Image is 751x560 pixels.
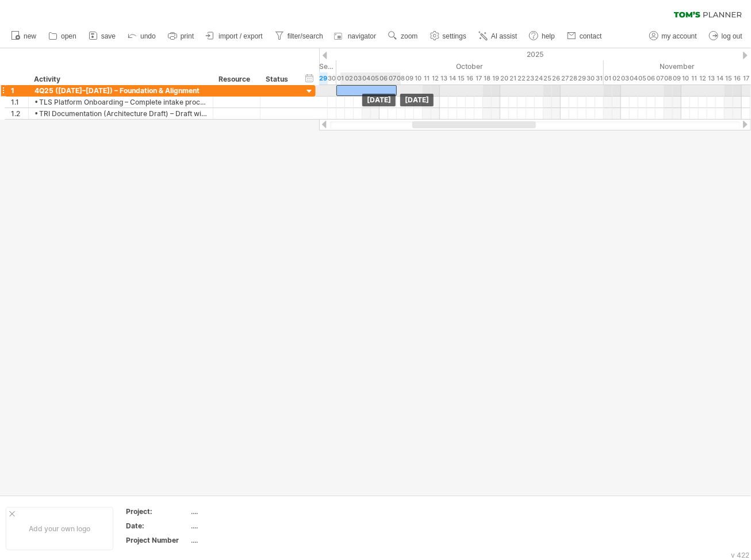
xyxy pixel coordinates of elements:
span: open [61,32,76,40]
div: Sunday, 2 November 2025 [612,72,621,85]
span: save [101,32,116,40]
span: my account [662,32,697,40]
div: Sunday, 19 October 2025 [492,72,500,85]
a: settings [427,29,470,44]
span: print [181,32,194,40]
div: Activity [34,74,206,85]
div: Monday, 20 October 2025 [500,72,509,85]
div: Monday, 27 October 2025 [561,72,569,85]
div: Project Number [126,535,189,545]
span: zoom [401,32,417,40]
div: Saturday, 15 November 2025 [725,72,733,85]
div: Monday, 29 September 2025 [319,72,328,85]
div: • TLS Platform Onboarding – Complete intake process and resolve GitHub hitch ([DATE]) [35,97,207,108]
div: Date: [126,521,189,531]
a: undo [125,29,159,44]
div: Tuesday, 7 October 2025 [388,72,397,85]
div: Saturday, 11 October 2025 [423,72,431,85]
div: Saturday, 25 October 2025 [543,72,552,85]
span: filter/search [288,32,323,40]
div: Add your own logo [6,507,113,550]
div: v 422 [731,551,749,559]
div: Thursday, 16 October 2025 [466,72,474,85]
span: navigator [348,32,376,40]
div: Saturday, 1 November 2025 [604,72,612,85]
div: Friday, 14 November 2025 [716,72,725,85]
div: Friday, 7 November 2025 [656,72,664,85]
a: contact [564,29,606,44]
a: save [86,29,119,44]
div: .... [191,535,288,545]
div: Sunday, 16 November 2025 [733,72,742,85]
div: Wednesday, 12 November 2025 [699,72,707,85]
div: Tuesday, 28 October 2025 [569,72,578,85]
span: settings [443,32,466,40]
div: Sunday, 9 November 2025 [673,72,681,85]
a: AI assist [476,29,520,44]
div: Wednesday, 29 October 2025 [578,72,587,85]
a: filter/search [272,29,327,44]
a: open [45,29,80,44]
div: Tuesday, 4 November 2025 [630,72,638,85]
div: Thursday, 13 November 2025 [707,72,716,85]
span: log out [722,32,742,40]
div: 1.1 [11,97,28,108]
div: 1.2 [11,108,28,119]
div: Sunday, 12 October 2025 [431,72,440,85]
div: Status [266,74,291,85]
a: zoom [385,29,421,44]
div: Project: [126,507,189,516]
div: Tuesday, 14 October 2025 [449,72,457,85]
a: navigator [332,29,380,44]
a: new [8,29,40,44]
a: my account [646,29,700,44]
div: Friday, 31 October 2025 [595,72,604,85]
div: October 2025 [336,60,604,72]
a: import / export [203,29,266,44]
a: help [526,29,558,44]
span: help [542,32,555,40]
a: log out [706,29,746,44]
span: contact [580,32,602,40]
span: import / export [219,32,263,40]
div: Monday, 10 November 2025 [681,72,690,85]
div: Friday, 10 October 2025 [414,72,423,85]
div: Tuesday, 21 October 2025 [509,72,518,85]
div: Thursday, 2 October 2025 [345,72,354,85]
a: print [165,29,197,44]
div: Sunday, 26 October 2025 [552,72,561,85]
div: Thursday, 23 October 2025 [526,72,535,85]
div: Monday, 13 October 2025 [440,72,449,85]
div: .... [191,507,288,516]
div: Friday, 17 October 2025 [474,72,483,85]
div: Thursday, 30 October 2025 [587,72,595,85]
div: Thursday, 6 November 2025 [647,72,656,85]
div: Sunday, 5 October 2025 [371,72,380,85]
div: [DATE] [362,94,396,106]
div: Saturday, 18 October 2025 [483,72,492,85]
div: • TRI Documentation (Architecture Draft) – Draft with [PERSON_NAME] & [PERSON_NAME] ([DATE]) [35,108,207,119]
span: new [24,32,36,40]
div: Friday, 3 October 2025 [354,72,362,85]
div: .... [191,521,288,531]
div: Friday, 24 October 2025 [535,72,543,85]
div: Monday, 3 November 2025 [621,72,630,85]
div: 4Q25 ([DATE]–[DATE]) – Foundation & Alignment [35,85,207,96]
div: 1 [11,85,28,96]
div: Monday, 6 October 2025 [380,72,388,85]
div: Resource [219,74,254,85]
div: Saturday, 8 November 2025 [664,72,673,85]
div: Wednesday, 8 October 2025 [397,72,405,85]
div: Wednesday, 22 October 2025 [518,72,526,85]
span: AI assist [491,32,517,40]
div: Thursday, 9 October 2025 [405,72,414,85]
div: Tuesday, 11 November 2025 [690,72,699,85]
div: Wednesday, 1 October 2025 [336,72,345,85]
div: Wednesday, 5 November 2025 [638,72,647,85]
div: Wednesday, 15 October 2025 [457,72,466,85]
div: Monday, 17 November 2025 [742,72,750,85]
div: [DATE] [400,94,434,106]
div: Tuesday, 30 September 2025 [328,72,336,85]
div: Saturday, 4 October 2025 [362,72,371,85]
span: undo [140,32,156,40]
